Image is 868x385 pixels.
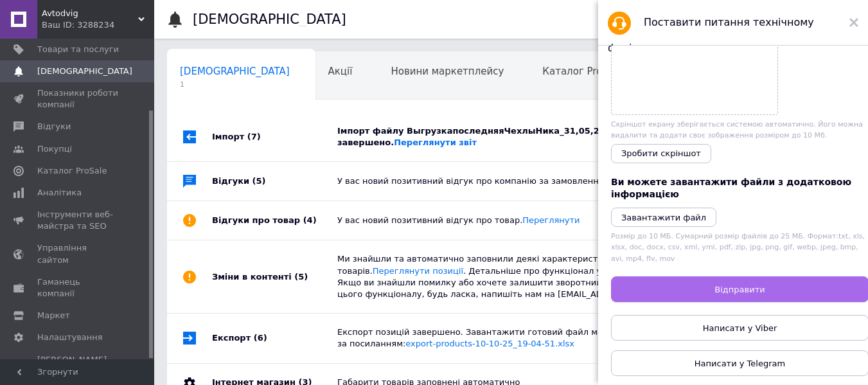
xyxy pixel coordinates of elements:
span: Гаманець компанії [37,276,119,300]
a: Переглянути [522,215,580,225]
span: Новини маркетплейсу [391,66,504,77]
span: Відгуки [37,121,71,132]
h1: [DEMOGRAPHIC_DATA] [193,12,346,27]
span: (7) [247,132,261,141]
span: Інструменти веб-майстра та SEO [37,209,119,232]
span: Покупці [37,143,72,155]
button: Зробити скріншот [611,144,711,163]
span: [DEMOGRAPHIC_DATA] [37,66,132,77]
div: Імпорт [212,112,337,161]
div: Відгуки про товар [212,201,337,240]
a: Переглянути позиції [373,266,463,276]
span: Ви можете завантажити файли з додатковою інформацією [611,177,851,200]
span: Управління сайтом [37,242,119,265]
div: У вас новий позитивний відгук про товар. [337,215,714,226]
span: Написати у Telegram [695,359,785,368]
span: [DEMOGRAPHIC_DATA] [180,66,290,77]
span: Аналітика [37,187,82,199]
div: Імпорт файлу ВыгрузкапоследняяЧехлыНика_31,05,2024.xlsx успішно завершено. [337,125,714,148]
span: Налаштування [37,332,103,343]
span: Каталог ProSale [37,165,107,177]
div: Експорт позицій завершено. Завантажити готовий файл можна протягом 12 годин за посиланням: [337,327,714,350]
a: Переглянути звіт [394,138,477,147]
div: Відгуки [212,162,337,201]
span: (5) [294,272,308,282]
span: Зробити скріншот [621,148,701,158]
div: У вас новий позитивний відгук про компанію за замовленням 362613799. [337,175,714,187]
span: Показники роботи компанії [37,87,119,111]
span: Avtodvig [42,8,138,19]
span: Товари та послуги [37,44,119,55]
div: Зміни в контенті [212,240,337,313]
span: Написати у Viber [703,323,777,333]
a: export-products-10-10-25_19-04-51.xlsx [405,339,574,348]
div: Ваш ID: 3288234 [42,19,154,31]
span: Каталог ProSale [542,66,623,77]
button: Завантажити файл [611,208,716,227]
span: (4) [303,215,317,225]
span: 1 [180,80,290,89]
span: (6) [254,333,267,343]
span: Акції [328,66,353,77]
span: Маркет [37,310,70,321]
span: Скріншот екрану зберігається системою автоматично. Його можна видалити та додати своє зображення ... [611,120,863,139]
span: Відправити [714,285,765,294]
div: Експорт [212,314,337,363]
i: Завантажити файл [621,213,706,222]
span: Розмір до 10 МБ. Сумарний розмір файлів до 25 МБ. Формат: txt, xls, xlsx, doc, docx, csv, xml, ym... [611,232,865,263]
div: Ми знайшли та автоматично заповнили деякі характеристики для ваших товарів. . Детальніше про функ... [337,253,714,300]
span: (5) [252,176,266,186]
